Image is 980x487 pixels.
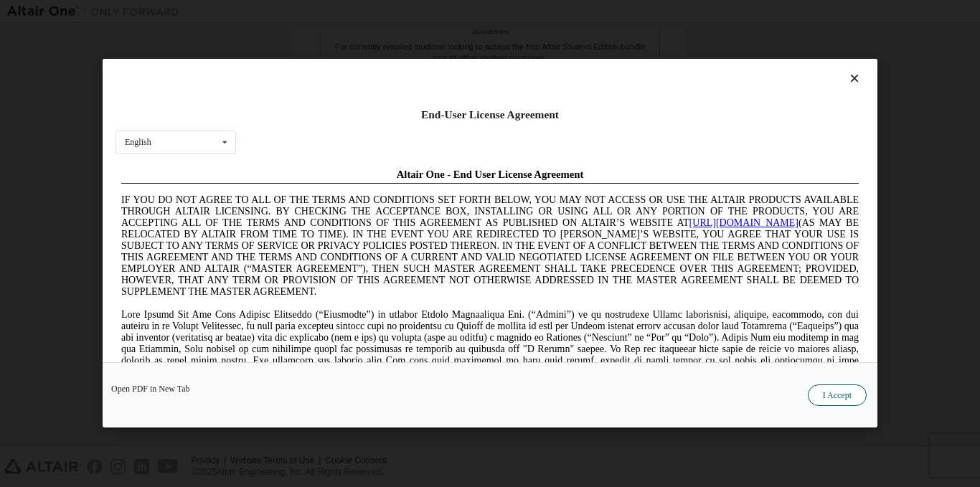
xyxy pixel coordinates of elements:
[111,385,190,394] a: Open PDF in New Tab
[6,32,743,134] span: IF YOU DO NOT AGREE TO ALL OF THE TERMS AND CONDITIONS SET FORTH BELOW, YOU MAY NOT ACCESS OR USE...
[281,6,468,17] span: Altair One - End User License Agreement
[574,55,683,65] a: [URL][DOMAIN_NAME]
[125,138,151,147] div: English
[116,108,864,122] div: End-User License Agreement
[6,146,743,249] span: Lore Ipsumd Sit Ame Cons Adipisc Elitseddo (“Eiusmodte”) in utlabor Etdolo Magnaaliqua Eni. (“Adm...
[808,385,867,407] button: I Accept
